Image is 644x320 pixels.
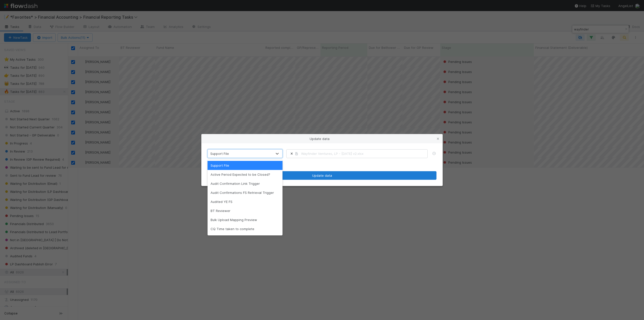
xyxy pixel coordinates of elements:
[208,233,283,242] div: Closed Period Accounting Active?
[301,152,364,156] a: Wayfinder Ventures, LP - [DATE] v2.xlsx
[208,188,283,197] div: Audit Confirmations FS Retrieval Trigger
[210,151,229,156] div: Support File
[208,179,283,188] div: Audit Confirmation Link Trigger
[208,170,283,179] div: Active Period Expected to be Closed?
[202,134,442,143] div: Update data
[208,206,283,215] div: BT Reviewer
[208,224,283,233] div: CQ Time taken to complete
[208,197,283,206] div: Audited YE FS
[208,215,283,224] div: Bulk Upload Mapping Preview
[208,171,436,180] button: Update data
[208,161,283,170] div: Support File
